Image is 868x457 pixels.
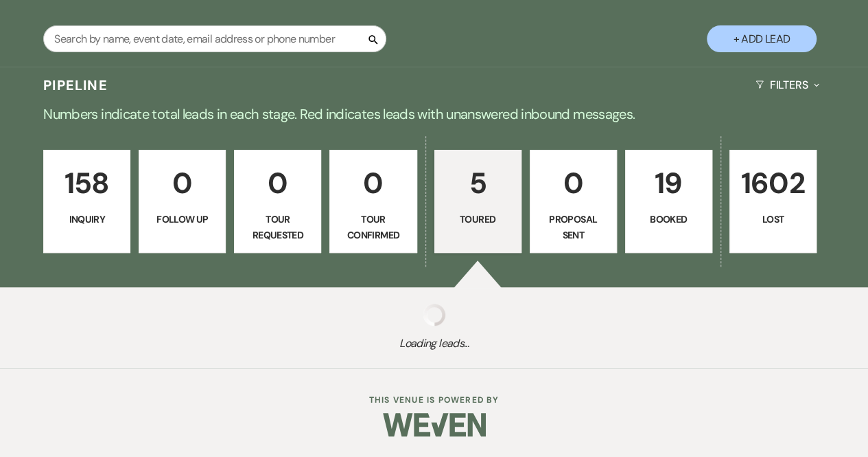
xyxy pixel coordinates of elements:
a: 5Toured [434,150,521,253]
p: Proposal Sent [539,212,608,243]
input: Search by name, event date, email address or phone number [43,25,386,52]
a: 0Tour Confirmed [329,150,417,253]
a: 158Inquiry [43,150,130,253]
p: Tour Requested [243,212,312,243]
h3: Pipeline [43,76,108,95]
p: 0 [338,160,408,206]
p: 0 [148,160,217,206]
p: Follow Up [148,212,217,227]
img: loading spinner [423,304,445,326]
p: 1602 [738,160,808,206]
button: Filters [750,67,825,103]
p: Lost [738,212,808,227]
a: 0Tour Requested [234,150,321,253]
a: 19Booked [625,150,712,253]
p: Tour Confirmed [338,212,408,243]
p: Inquiry [52,212,121,227]
p: Booked [634,212,703,227]
a: 1602Lost [729,150,817,253]
p: 19 [634,160,703,206]
span: Loading leads... [43,335,825,352]
p: 0 [243,160,312,206]
button: + Add Lead [707,25,817,52]
p: 158 [52,160,121,206]
a: 0Proposal Sent [530,150,617,253]
img: Weven Logo [383,401,486,449]
a: 0Follow Up [139,150,226,253]
p: 0 [539,160,608,206]
p: 5 [443,160,513,206]
p: Toured [443,212,513,227]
